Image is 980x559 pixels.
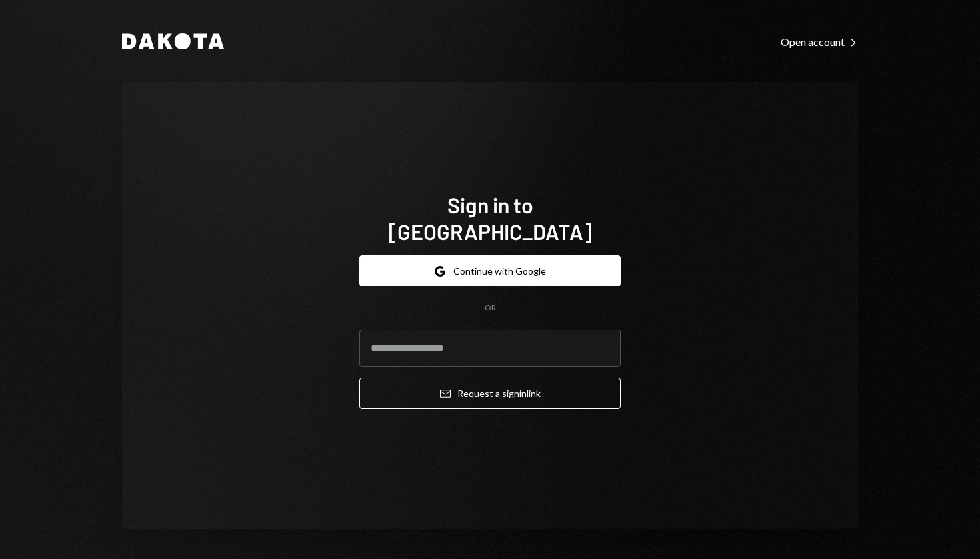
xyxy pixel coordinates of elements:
[781,35,858,49] div: Open account
[359,255,621,286] button: Continue with Google
[359,191,621,245] h1: Sign in to [GEOGRAPHIC_DATA]
[781,34,858,49] a: Open account
[485,302,496,314] div: OR
[359,378,621,409] button: Request a signinlink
